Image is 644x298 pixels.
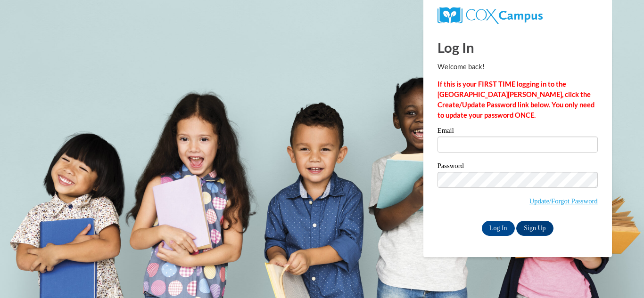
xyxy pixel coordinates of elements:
[438,11,543,19] a: COX Campus
[516,221,553,236] a: Sign Up
[438,162,598,172] label: Password
[438,7,543,24] img: COX Campus
[438,38,598,57] h1: Log In
[438,127,598,137] label: Email
[529,197,598,205] a: Update/Forgot Password
[438,80,594,119] strong: If this is your FIRST TIME logging in to the [GEOGRAPHIC_DATA][PERSON_NAME], click the Create/Upd...
[438,62,598,72] p: Welcome back!
[482,221,515,236] input: Log In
